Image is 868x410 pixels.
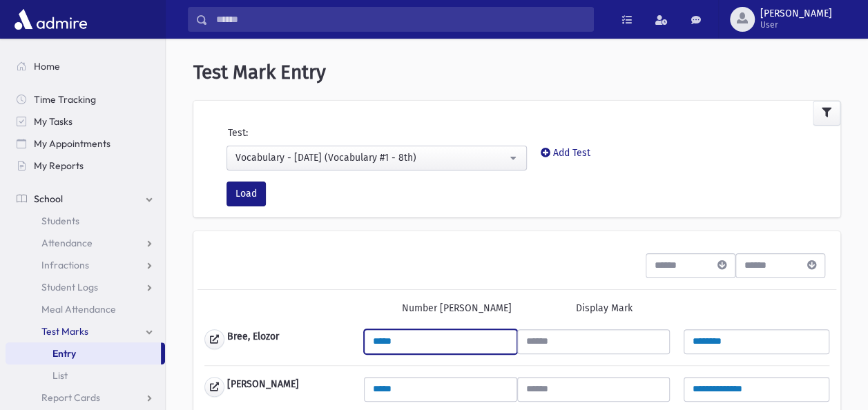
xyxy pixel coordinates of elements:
[6,133,165,155] a: My Appointments
[34,60,60,72] span: Home
[6,320,165,342] a: Test Marks
[208,7,593,32] input: Search
[6,342,161,364] a: Entry
[760,19,832,30] span: User
[6,364,165,387] a: List
[6,276,165,298] a: Student Logs
[34,137,110,150] span: My Appointments
[41,391,100,404] span: Report Cards
[34,159,84,172] span: My Reports
[227,329,279,349] b: Bree, Elozor
[6,110,165,133] a: My Tasks
[34,93,96,106] span: Time Tracking
[41,259,89,271] span: Infractions
[34,115,73,128] span: My Tasks
[6,155,165,177] a: My Reports
[41,237,93,249] span: Attendance
[41,303,116,315] span: Meal Attendance
[226,146,527,170] button: Vocabulary - 09/18/25 (Vocabulary #1 - 8th)
[6,88,165,110] a: Time Tracking
[402,301,512,315] div: Number [PERSON_NAME]
[6,387,165,409] a: Report Cards
[6,254,165,276] a: Infractions
[6,298,165,320] a: Meal Attendance
[34,193,63,205] span: School
[226,182,266,206] button: Load
[541,147,590,159] a: Add Test
[235,150,507,165] div: Vocabulary - [DATE] (Vocabulary #1 - 8th)
[193,61,326,84] span: Test Mark Entry
[41,215,79,227] span: Students
[6,232,165,254] a: Attendance
[6,55,165,77] a: Home
[6,188,165,210] a: School
[41,281,98,293] span: Student Logs
[11,6,90,33] img: AdmirePro
[52,347,76,360] span: Entry
[41,325,88,338] span: Test Marks
[575,301,632,315] div: Display Mark
[227,377,299,397] b: [PERSON_NAME]
[228,126,248,140] label: Test:
[6,210,165,232] a: Students
[52,369,68,382] span: List
[760,8,832,19] span: [PERSON_NAME]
